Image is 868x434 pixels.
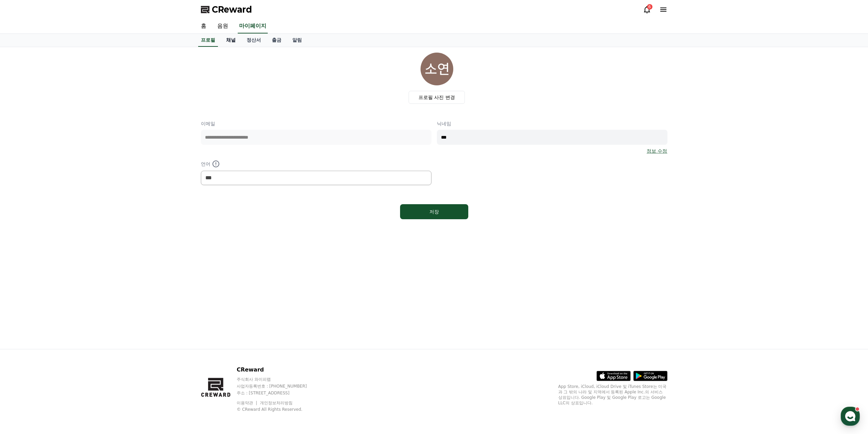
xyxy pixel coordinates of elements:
[198,34,218,47] a: 프로필
[647,4,652,10] div: 6
[643,5,651,14] a: 6
[400,204,468,219] button: 저장
[238,19,268,33] a: 마이페이지
[409,91,465,104] label: 프로필 사진 변경
[558,384,667,406] p: App Store, iCloud, iCloud Drive 및 iTunes Store는 미국과 그 밖의 나라 및 지역에서 등록된 Apple Inc.의 서비스 상표입니다. Goo...
[201,4,252,15] a: CReward
[437,120,667,127] p: 닉네임
[237,366,320,374] p: CReward
[88,216,131,234] a: 설정
[287,34,307,47] a: 알림
[260,401,293,405] a: 개인정보처리방침
[237,390,320,396] p: 주소 : [STREET_ADDRESS]
[201,120,431,127] p: 이메일
[212,19,234,33] a: 음원
[241,34,266,47] a: 정산서
[21,227,26,232] span: 홈
[414,208,455,215] div: 저장
[45,216,88,234] a: 대화
[237,401,258,405] a: 이용약관
[105,227,114,232] span: 설정
[2,216,45,234] a: 홈
[201,160,431,168] p: 언어
[647,148,667,154] a: 정보 수정
[266,34,287,47] a: 출금
[237,383,320,389] p: 사업자등록번호 : [PHONE_NUMBER]
[221,34,241,47] a: 채널
[421,53,453,85] img: profile_image
[62,227,71,233] span: 대화
[212,4,252,15] span: CReward
[237,377,320,382] p: 주식회사 와이피랩
[237,407,320,412] p: © CReward All Rights Reserved.
[195,19,212,33] a: 홈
